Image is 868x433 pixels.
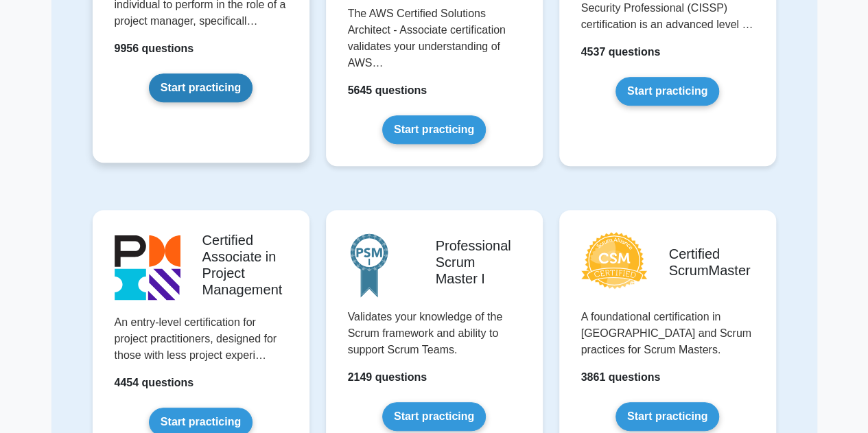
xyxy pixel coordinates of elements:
[615,77,719,106] a: Start practicing
[382,115,486,144] a: Start practicing
[149,73,253,102] a: Start practicing
[615,402,719,431] a: Start practicing
[382,402,486,431] a: Start practicing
